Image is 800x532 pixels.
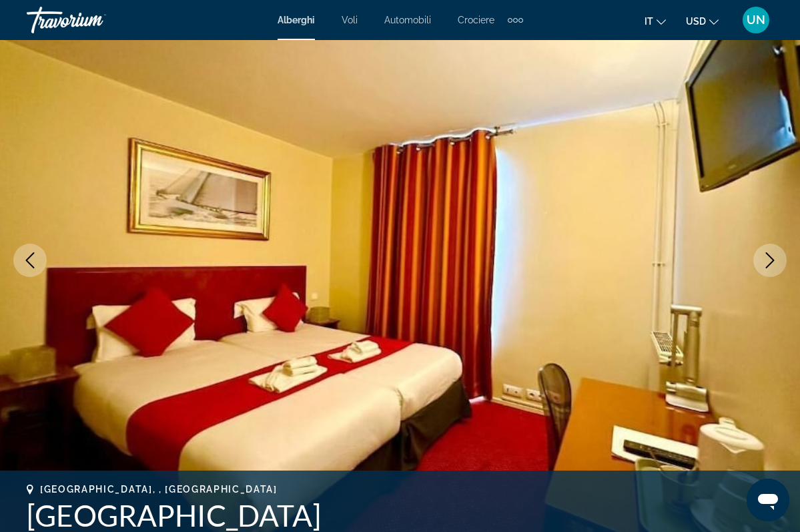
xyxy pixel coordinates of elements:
span: [GEOGRAPHIC_DATA], , [GEOGRAPHIC_DATA] [40,484,278,495]
a: Alberghi [278,15,315,25]
button: Immagine successiva [753,244,787,277]
a: Automobili [384,15,431,25]
button: Cambia lingua [645,11,666,31]
button: Immagine precedente [13,244,47,277]
button: Elementi di navigazione extra [508,9,523,31]
a: Travorium [27,3,160,37]
a: Voli [342,15,358,25]
iframe: Pulsante per aprire la finestra di messaggistica [747,479,789,521]
button: Menu utente [739,6,773,34]
span: USD [686,16,706,27]
span: IT [645,16,653,27]
a: Crociere [458,15,494,25]
span: UN [747,13,765,27]
button: Cambia valuta [686,11,719,31]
